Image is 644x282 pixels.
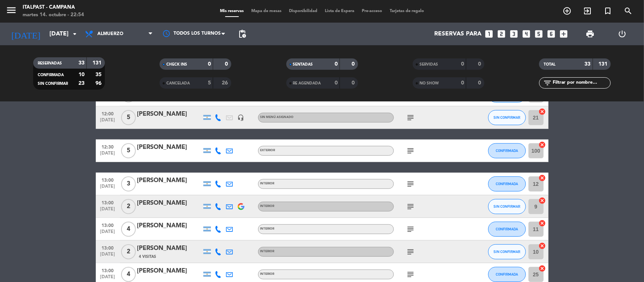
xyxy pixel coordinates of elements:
[23,11,84,19] div: martes 14. octubre - 22:54
[496,227,518,231] span: CONFIRMADA
[509,29,519,39] i: looks_3
[522,29,532,39] i: looks_4
[552,79,610,87] input: Filtrar por nombre...
[321,9,358,13] span: Lista de Espera
[559,29,569,39] i: add_box
[539,141,546,149] i: cancel
[137,198,201,208] div: [PERSON_NAME]
[95,72,103,77] strong: 35
[121,143,136,158] span: 5
[260,205,275,208] span: INTERIOR
[137,176,201,185] div: [PERSON_NAME]
[6,26,46,42] i: [DATE]
[285,9,321,13] span: Disponibilidad
[335,80,338,86] strong: 0
[352,80,356,86] strong: 0
[539,265,546,272] i: cancel
[488,222,526,237] button: CONFIRMADA
[6,5,17,16] i: menu
[98,175,117,184] span: 13:00
[208,61,211,67] strong: 0
[435,31,482,38] span: Reservas para
[496,182,518,186] span: CONFIRMADA
[98,207,117,215] span: [DATE]
[539,219,546,227] i: cancel
[406,202,415,211] i: subject
[478,61,483,67] strong: 0
[461,80,464,86] strong: 0
[484,29,494,39] i: looks_one
[23,4,84,11] div: Italpast - Campana
[98,243,117,252] span: 13:00
[95,81,103,86] strong: 96
[352,61,356,67] strong: 0
[38,73,64,77] span: CONFIRMADA
[547,29,556,39] i: looks_6
[624,6,633,15] i: search
[539,197,546,204] i: cancel
[260,116,294,119] span: Sin menú asignado
[406,247,415,256] i: subject
[225,61,230,67] strong: 0
[478,80,483,86] strong: 0
[166,63,187,66] span: CHECK INS
[238,114,244,121] i: headset_mic
[544,63,555,66] span: TOTAL
[166,81,190,85] span: CANCELADA
[260,182,275,185] span: INTERIOR
[406,146,415,155] i: subject
[78,81,85,86] strong: 23
[420,63,438,66] span: SERVIDAS
[92,60,103,66] strong: 131
[488,110,526,125] button: SIN CONFIRMAR
[260,250,275,253] span: INTERIOR
[121,176,136,192] span: 3
[586,29,595,38] span: print
[222,80,230,86] strong: 26
[406,270,415,279] i: subject
[496,149,518,153] span: CONFIRMADA
[583,6,592,15] i: exit_to_app
[493,115,520,120] span: SIN CONFIRMAR
[208,80,211,86] strong: 5
[335,61,338,67] strong: 0
[98,266,117,274] span: 13:00
[488,199,526,214] button: SIN CONFIRMAR
[238,29,247,38] span: pending_actions
[121,199,136,214] span: 2
[534,29,544,39] i: looks_5
[539,108,546,115] i: cancel
[585,61,591,67] strong: 33
[38,61,62,65] span: RESERVADAS
[260,273,275,276] span: INTERIOR
[98,184,117,193] span: [DATE]
[618,29,627,38] i: power_settings_new
[488,244,526,259] button: SIN CONFIRMAR
[137,109,201,119] div: [PERSON_NAME]
[293,63,313,66] span: SENTADAS
[358,9,386,13] span: Pre-acceso
[488,267,526,282] button: CONFIRMADA
[38,82,68,86] span: SIN CONFIRMAR
[98,109,117,118] span: 12:00
[121,244,136,259] span: 2
[216,9,247,13] span: Mis reservas
[488,176,526,192] button: CONFIRMADA
[238,203,244,210] img: google-logo.png
[121,222,136,237] span: 4
[293,81,321,85] span: RE AGENDADA
[563,6,572,15] i: add_circle_outline
[461,61,464,67] strong: 0
[98,221,117,229] span: 13:00
[539,174,546,182] i: cancel
[78,60,85,66] strong: 33
[137,143,201,152] div: [PERSON_NAME]
[78,72,85,77] strong: 10
[98,151,117,159] span: [DATE]
[386,9,428,13] span: Tarjetas de regalo
[247,9,285,13] span: Mapa de mesas
[543,78,552,87] i: filter_list
[137,266,201,276] div: [PERSON_NAME]
[406,179,415,189] i: subject
[603,6,612,15] i: turned_in_not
